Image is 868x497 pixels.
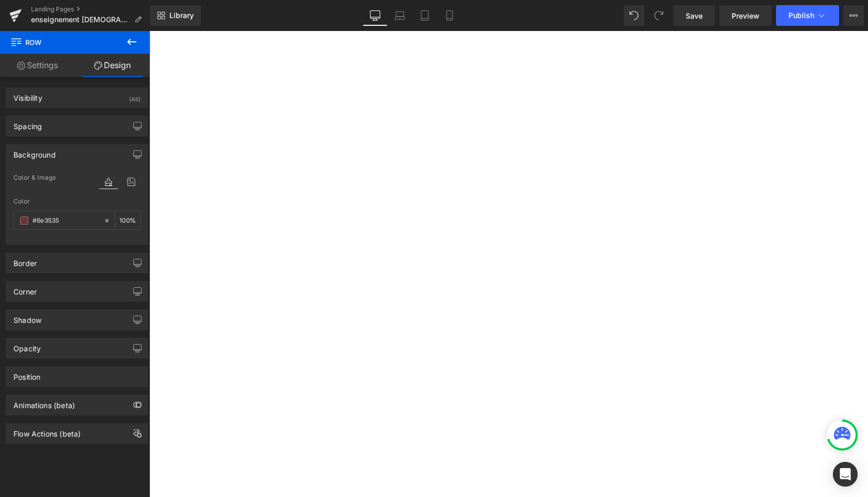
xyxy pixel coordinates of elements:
[13,338,41,353] div: Opacity
[363,5,388,26] a: Desktop
[788,11,814,20] span: Publish
[437,5,462,26] a: Mobile
[13,282,37,296] div: Corner
[776,5,839,26] button: Publish
[412,5,437,26] a: Tablet
[624,5,644,26] button: Undo
[843,5,864,26] button: More
[13,367,40,381] div: Position
[115,211,140,229] div: %
[33,215,99,226] input: Color
[686,10,703,21] span: Save
[169,11,194,20] span: Library
[31,15,130,24] span: enseignement [DEMOGRAPHIC_DATA] esoterique tibetain les voies lumineuses de l'eveil
[388,5,412,26] a: Laptop
[150,5,201,26] a: New Library
[719,5,772,26] a: Preview
[13,174,56,181] span: Color & Image
[732,10,760,21] span: Preview
[13,395,75,410] div: Animations (beta)
[31,5,150,13] a: Landing Pages
[13,253,37,268] div: Border
[648,5,669,26] button: Redo
[13,145,56,159] div: Background
[13,424,81,438] div: Flow Actions (beta)
[13,88,42,102] div: Visibility
[10,31,114,54] span: Row
[13,198,141,205] div: Color
[13,116,42,131] div: Spacing
[833,462,858,487] div: Open Intercom Messenger
[129,88,141,105] div: (All)
[13,310,41,324] div: Shadow
[75,54,150,77] a: Design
